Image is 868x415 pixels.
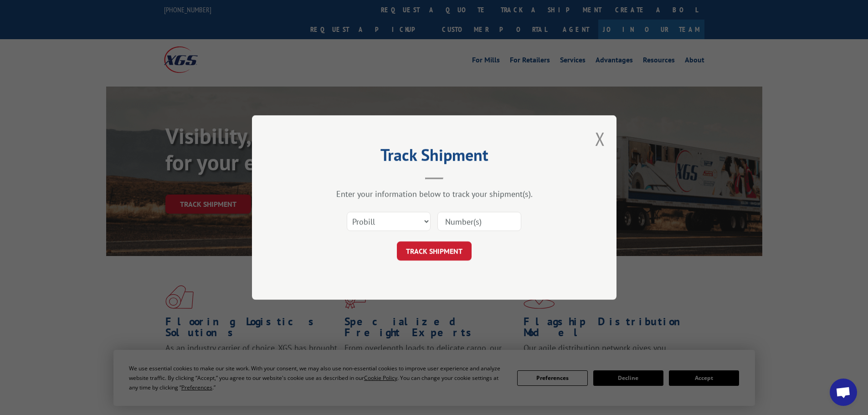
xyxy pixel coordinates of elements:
h2: Track Shipment [298,149,571,166]
div: Enter your information below to track your shipment(s). [298,189,571,199]
div: Open chat [830,379,857,406]
button: Close modal [595,127,605,151]
button: TRACK SHIPMENT [397,241,472,261]
input: Number(s) [437,212,521,231]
